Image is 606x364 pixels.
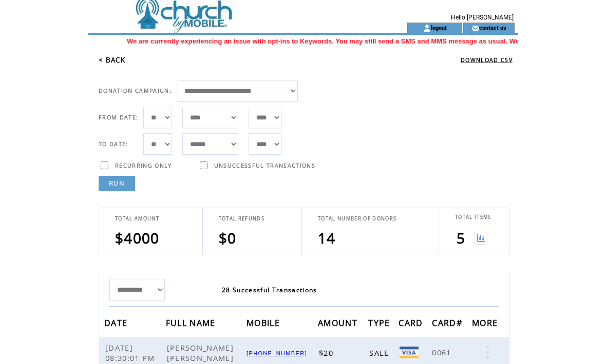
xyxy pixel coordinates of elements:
span: [DATE] 08:30:01 PM [105,343,158,363]
span: $20 [319,348,336,358]
a: DOWNLOAD CSV [461,57,513,64]
span: [PERSON_NAME] [PERSON_NAME] [167,343,236,363]
span: TYPE [368,315,392,334]
span: 5 [457,229,465,248]
span: Hello [PERSON_NAME] [451,14,514,22]
a: MOBILE [247,320,282,326]
a: FULL NAME [166,320,218,326]
span: 0061 [432,348,453,358]
a: logout [431,25,447,31]
span: SALE [369,348,391,358]
span: UNSUCCESSFUL TRANSACTIONS [214,163,315,170]
span: TOTAL REFUNDS [219,216,264,223]
span: RECURRING ONLY [115,163,172,170]
span: $0 [219,229,237,248]
a: < BACK [99,56,125,65]
span: CARD [399,315,425,334]
a: TYPE [368,320,392,326]
span: MOBILE [247,315,282,334]
span: TOTAL AMOUNT [115,216,159,223]
span: $4000 [115,229,160,248]
span: FULL NAME [166,315,218,334]
a: DATE [104,320,130,326]
span: MORE [472,315,500,334]
a: CARD# [432,320,465,326]
span: TOTAL NUMBER OF DONORS [318,216,396,223]
a: contact us [479,25,506,31]
span: DONATION CAMPAIGN: [99,88,172,95]
a: RUN [99,176,135,192]
marquee: We are currently experiencing an issue with opt-ins to Keywords. You may still send a SMS and MMS... [88,38,518,46]
a: AMOUNT [318,320,360,326]
img: account_icon.gif [423,25,431,33]
span: FROM DATE: [99,114,138,122]
span: 14 [318,229,336,248]
span: TOTAL ITEMS [455,214,491,221]
span: AMOUNT [318,315,360,334]
img: contact_us_icon.gif [471,25,479,33]
a: CARD [399,320,425,326]
a: [PHONE_NUMBER] [247,351,307,357]
span: 28 Successful Transactions [222,286,317,295]
img: Visa [400,347,419,359]
span: DATE [104,315,130,334]
img: View graph [475,232,487,245]
span: CARD# [432,315,465,334]
span: TO DATE: [99,141,128,148]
